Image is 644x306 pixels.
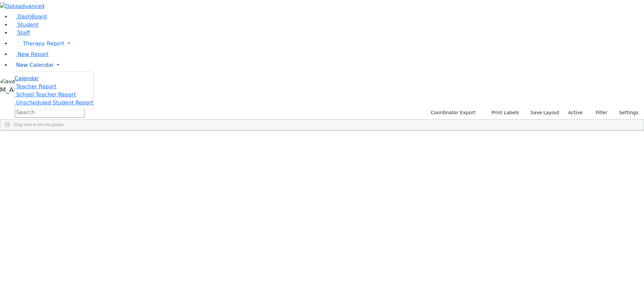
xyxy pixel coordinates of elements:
span: Staff [17,30,30,36]
a: New Calendar [11,58,644,72]
span: Teacher Report [16,83,56,90]
a: Therapy Report [11,37,644,50]
a: Calendar [14,75,39,83]
span: Unscheduled Student Report [16,99,93,106]
span: New Calendar [16,62,54,68]
a: DashBoard [11,13,47,20]
a: New Report [11,51,49,57]
a: School Teacher Report [14,91,76,98]
span: DashBoard [17,13,47,20]
button: Coordinator Export [426,107,478,118]
a: Staff [11,30,30,36]
span: School Teacher Report [16,91,76,98]
span: Drag here to set row groups [14,122,64,127]
span: Therapy Report [23,40,64,47]
input: Search [15,107,85,118]
span: New Report [17,51,49,57]
button: Filter [587,107,610,118]
a: Student [11,21,39,28]
button: Save Layout [527,107,562,118]
span: Calendar [14,75,39,82]
label: Active [565,107,586,118]
span: Student [17,21,39,28]
a: Teacher Report [14,83,56,90]
ul: Therapy Report [14,72,94,110]
button: Print Labels [484,107,522,118]
a: Unscheduled Student Report [14,99,93,106]
button: Settings [610,107,641,118]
